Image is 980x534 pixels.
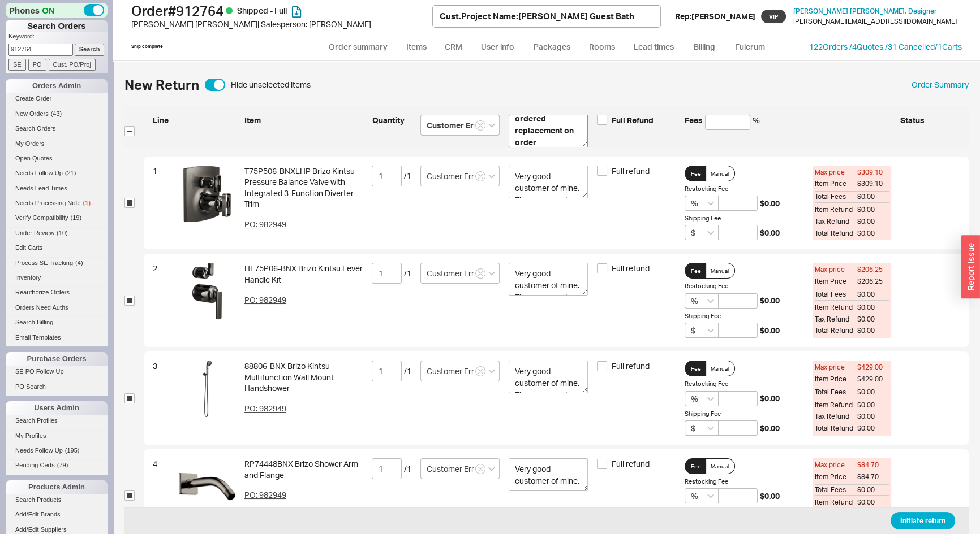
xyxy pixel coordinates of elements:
span: $0.00 [760,198,780,209]
span: $0.00 [760,325,780,336]
span: PO: 982949 [244,295,286,305]
span: Restocking Fee [685,282,728,290]
h1: New Return [124,78,199,92]
a: Inventory [6,272,108,284]
span: $429.00 [857,363,889,372]
h1: Search Orders [6,20,108,32]
img: RP74448BNX-B1_is0gvb [179,458,235,515]
div: 3 [153,361,170,436]
span: Total Fees [815,484,857,496]
span: Total Refund [815,229,857,238]
span: Process SE Tracking [15,259,73,266]
span: $309.10 [857,179,889,189]
a: My Orders [6,138,108,150]
a: SE PO Follow Up [6,366,108,377]
span: Item Price [815,179,857,189]
input: Cust. PO/Proj [49,59,96,71]
svg: open menu [488,123,495,128]
span: Item Refund [815,401,857,410]
span: $0.00 [857,205,889,215]
span: $0.00 [857,229,889,238]
span: / 1 [404,170,411,181]
span: / 1 [404,268,411,279]
a: CRM [437,37,470,57]
svg: open menu [707,328,714,333]
span: Line [153,115,170,147]
span: Item Refund [815,205,857,215]
span: Total Refund [815,326,857,336]
span: $0.00 [857,326,889,336]
span: $0.00 [857,412,889,422]
div: HL75P06-BNX Brizo Kintsu Lever Handle Kit [244,263,363,285]
input: Full refund [597,263,607,273]
span: Under Review [15,229,54,236]
div: Users Admin [6,401,108,415]
a: 122Orders /4Quotes /31 Cancelled [809,42,935,51]
div: 2 [153,263,170,338]
span: Full refund [612,458,650,470]
div: 1 [153,166,170,241]
span: Manual [711,462,729,471]
a: Order summary [320,37,396,57]
span: Manual [711,169,729,178]
svg: open menu [707,494,714,498]
a: Orders Need Auths [6,302,108,314]
span: $206.25 [857,277,889,286]
span: $0.00 [857,315,889,324]
span: ( 195 ) [65,447,80,454]
span: Item Price [815,375,857,384]
a: Open Quotes [6,153,108,164]
input: Select... [685,391,719,406]
span: VIP [761,10,786,23]
span: Restocking Fee [685,380,728,388]
span: Tax Refund [815,315,857,324]
img: HL75P06-BNX-B1_mqx9pq [179,263,235,319]
span: Max price [815,168,857,177]
a: Needs Follow Up(195) [6,445,108,457]
span: PO: 982949 [244,403,286,413]
span: $84.70 [857,461,889,470]
span: Restocking Fee [685,185,728,193]
input: Select... [685,488,719,503]
span: $84.70 [857,472,889,482]
input: Reason [420,263,500,284]
span: Verify Compatibility [15,214,68,221]
a: Email Templates [6,332,108,344]
span: ( 4 ) [75,259,83,266]
span: Item Price [815,277,857,286]
span: Fee [691,169,701,178]
input: Reason [420,166,500,186]
span: $206.25 [857,265,889,275]
input: Search [75,44,105,55]
span: $0.00 [857,424,889,433]
a: Reauthorize Orders [6,286,108,298]
span: / 1 [404,463,411,475]
a: Rooms [581,37,623,57]
input: Return Reason [420,115,500,136]
input: Reason [420,458,500,479]
div: Shipping Fee [685,410,803,418]
span: $0.00 [857,191,889,203]
a: Search Orders [6,123,108,134]
div: Shipping Fee [685,214,803,223]
input: Select... [685,420,719,436]
input: Full refund [597,459,607,469]
span: Manual [711,364,729,373]
span: Tax Refund [815,412,857,422]
span: Tax Refund [815,217,857,227]
span: PO: 982949 [244,490,286,500]
svg: open menu [707,299,714,303]
svg: open menu [707,397,714,401]
input: Reason [420,361,500,381]
span: Needs Follow Up [15,170,63,176]
span: ( 19 ) [71,214,82,221]
span: [PERSON_NAME] [PERSON_NAME] , Designer [793,7,937,15]
h1: Order # 912764 [131,3,432,19]
span: New Orders [15,110,49,117]
span: Full Refund [612,115,654,126]
div: 4 [153,458,170,533]
a: Verify Compatibility(19) [6,212,108,224]
a: Search Products [6,494,108,506]
textarea: Very good customer of mine. They were under the impression that they were ordering everything in ... [509,166,588,198]
a: Packages [525,37,578,57]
